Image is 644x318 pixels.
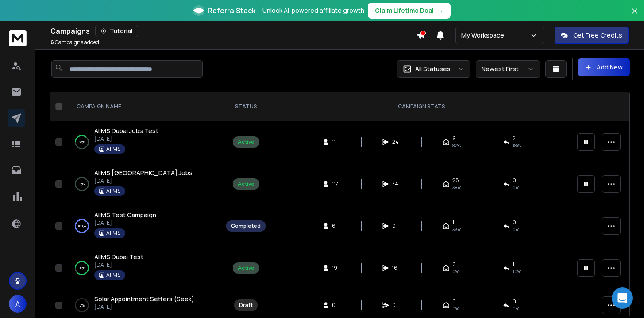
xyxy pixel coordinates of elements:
span: 38 % [452,184,461,191]
p: Unlock AI-powered affiliate growth [262,6,364,15]
p: [DATE] [94,261,143,268]
span: 0 [332,302,341,309]
p: [DATE] [94,177,193,184]
a: AIIMS Test Campaign [94,211,156,219]
span: 0% [513,305,519,312]
span: 82 % [452,142,461,149]
button: A [9,295,27,313]
span: 74 [392,180,401,188]
span: 117 [332,180,341,188]
span: → [437,6,443,15]
button: Close banner [629,5,640,27]
div: Completed [231,222,261,230]
p: [DATE] [94,135,158,142]
span: 0 % [513,226,519,233]
a: AIIMS Dubai Jobs Test [94,126,158,135]
span: 33 % [452,226,461,233]
button: Add New [578,58,630,76]
a: Solar Appointment Setters (Seek) [94,295,194,303]
span: 0 [392,302,401,309]
span: 10 % [513,268,521,275]
span: 0 [452,298,456,305]
button: Get Free Credits [555,27,629,44]
span: 0 [513,298,516,305]
span: 1 [513,261,514,268]
p: AIIMS [106,146,120,153]
span: 0 [513,177,516,184]
button: Newest First [476,60,540,78]
p: 100 % [78,222,86,230]
p: [DATE] [94,219,156,226]
span: Solar Appointment Setters (Seek) [94,295,194,303]
span: 18 % [513,142,521,149]
span: 11 [332,138,341,146]
span: 0 [452,261,456,268]
button: Claim Lifetime Deal→ [368,3,451,19]
span: 2 [513,135,516,142]
div: Draft [239,302,253,309]
p: 0 % [80,180,85,188]
td: 89%AIIMS Dubai Test[DATE]AIIMS [66,247,221,289]
div: Open Intercom Messenger [612,287,633,309]
p: All Statuses [415,65,451,73]
p: AIIMS [106,230,120,237]
p: Campaigns added [50,39,99,46]
p: Get Free Credits [573,31,622,40]
p: 89 % [79,264,85,272]
span: 24 [392,138,401,146]
span: 19 [332,264,341,272]
a: AIIMS [GEOGRAPHIC_DATA] Jobs [94,169,193,177]
div: Active [238,138,255,146]
span: 6 [50,38,54,46]
p: 0 % [80,301,85,310]
th: CAMPAIGN NAME [66,92,221,121]
th: STATUS [221,92,271,121]
span: 0% [452,305,459,312]
span: 28 [452,177,459,184]
div: Campaigns [50,25,416,37]
p: [DATE] [94,303,194,310]
div: Active [238,264,255,272]
div: Active [238,180,255,188]
th: CAMPAIGN STATS [271,92,572,121]
button: Tutorial [95,25,138,37]
p: AIIMS [106,272,120,279]
span: 9 [392,222,401,230]
span: ReferralStack [208,5,255,16]
span: 16 [392,264,401,272]
span: 0 % [513,184,519,191]
a: AIIMS Dubai Test [94,253,143,261]
span: 1 [452,219,454,226]
p: My Workspace [461,31,508,40]
span: 0 [513,219,516,226]
span: 9 [452,135,456,142]
td: 100%AIIMS Test Campaign[DATE]AIIMS [66,205,221,247]
td: 0%AIIMS [GEOGRAPHIC_DATA] Jobs[DATE]AIIMS [66,163,221,205]
span: 0% [452,268,459,275]
td: 36%AIIMS Dubai Jobs Test[DATE]AIIMS [66,121,221,163]
p: 36 % [79,138,85,146]
p: AIIMS [106,188,120,195]
span: 6 [332,222,341,230]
